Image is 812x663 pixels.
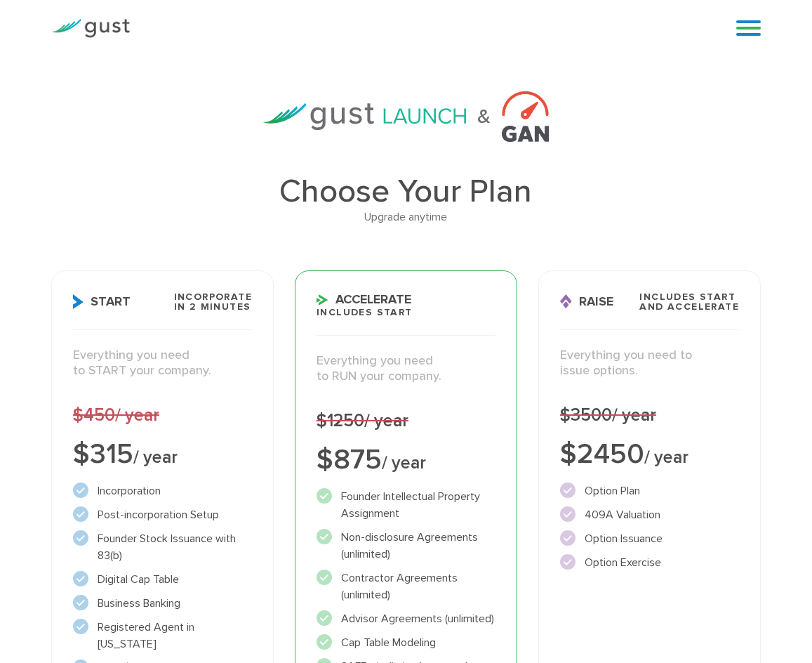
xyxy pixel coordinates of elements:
span: / year [612,405,656,426]
li: Cap Table Modeling [317,634,495,651]
p: Everything you need to issue options. [560,348,739,379]
li: Registered Agent in [US_STATE] [73,619,252,652]
span: Includes START [317,308,413,317]
li: Founder Intellectual Property Assignment [317,488,495,522]
li: Incorporation [73,483,252,499]
li: Post-incorporation Setup [73,506,252,523]
li: Option Exercise [560,554,739,571]
li: Contractor Agreements (unlimited) [317,570,495,603]
img: Start Icon X2 [73,294,84,309]
li: 409A Valuation [560,506,739,523]
span: Raise [560,294,613,309]
li: Non-disclosure Agreements (unlimited) [317,529,495,563]
span: $450 [73,405,159,426]
li: Business Banking [73,595,252,612]
img: Accelerate Icon [317,294,328,306]
p: Everything you need to START your company. [73,348,252,379]
li: Founder Stock Issuance with 83(b) [73,530,252,564]
div: $2450 [560,440,739,468]
span: $3500 [560,405,656,426]
img: Gust Logo [51,19,130,38]
li: Advisor Agreements (unlimited) [317,610,495,627]
span: / year [644,447,688,468]
span: / year [133,447,178,468]
span: / year [115,405,159,426]
img: Gust Launch Logo [263,103,466,129]
p: Everything you need to RUN your company. [317,353,495,385]
span: $1250 [317,410,408,431]
div: $875 [317,446,495,474]
li: Digital Cap Table [73,571,252,588]
span: Start [73,294,131,309]
li: Option Issuance [560,530,739,547]
span: Includes START and ACCELERATE [639,292,739,312]
div: $315 [73,440,252,468]
span: Accelerate [317,294,411,306]
span: / year [364,410,408,431]
li: Option Plan [560,483,739,499]
div: Upgrade anytime [51,208,761,226]
span: Incorporate in 2 Minutes [174,292,252,312]
span: / year [382,452,426,473]
h1: Choose Your Plan [51,176,761,208]
span: & [477,108,491,125]
img: Raise Icon [560,294,572,309]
